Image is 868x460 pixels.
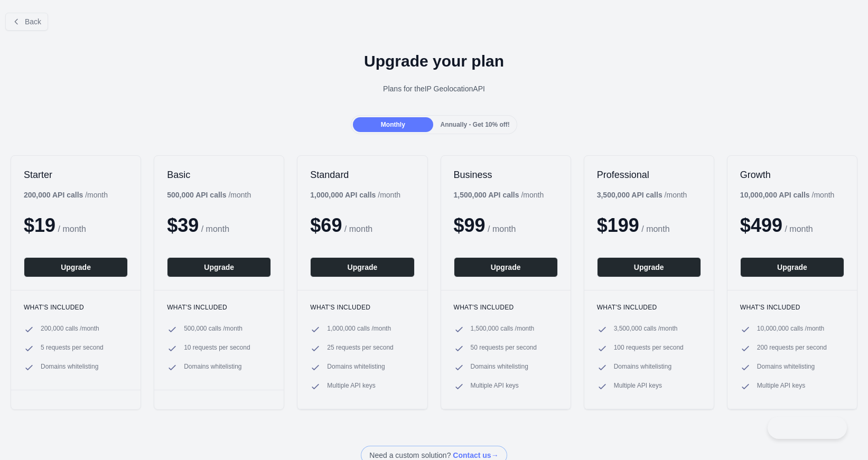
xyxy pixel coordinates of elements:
span: $ 99 [454,214,486,236]
span: / month [641,224,669,233]
span: $ 69 [310,214,342,236]
iframe: Toggle Customer Support [768,417,847,439]
span: / month [344,224,372,233]
button: Upgrade [454,257,558,277]
button: Upgrade [597,257,701,277]
span: $ 199 [597,214,639,236]
span: / month [488,224,516,233]
button: Upgrade [310,257,414,277]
